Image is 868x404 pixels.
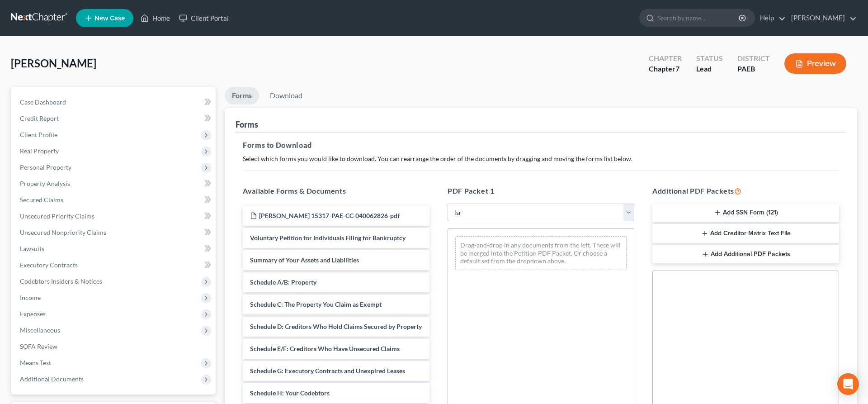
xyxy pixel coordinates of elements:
button: Add Additional PDF Packets [652,245,839,264]
div: Chapter [649,64,682,74]
a: Unsecured Priority Claims [13,208,216,224]
div: District [737,53,770,64]
a: Forms [225,87,259,105]
span: SOFA Review [20,342,57,350]
div: Forms [236,119,258,130]
span: Lawsuits [20,245,44,252]
span: Schedule H: Your Codebtors [250,389,330,397]
a: Property Analysis [13,176,216,192]
span: Real Property [20,147,59,155]
a: Executory Contracts [13,257,216,273]
div: Open Intercom Messenger [837,373,859,395]
span: [PERSON_NAME] [11,57,96,70]
a: Lawsuits [13,241,216,257]
span: Income [20,294,41,301]
a: [PERSON_NAME] [787,10,857,26]
h5: Forms to Download [243,140,839,151]
a: Home [136,10,175,26]
span: New Case [94,15,125,22]
span: Summary of Your Assets and Liabilities [250,256,359,264]
span: Personal Property [20,163,71,171]
input: Search by name... [657,10,740,26]
span: Miscellaneous [20,326,60,334]
span: Case Dashboard [20,98,66,106]
span: Additional Documents [20,375,84,383]
span: Schedule E/F: Creditors Who Have Unsecured Claims [250,345,400,352]
button: Add Creditor Matrix Text File [652,224,839,243]
a: Unsecured Nonpriority Claims [13,224,216,241]
span: Executory Contracts [20,261,78,269]
span: Schedule C: The Property You Claim as Exempt [250,300,382,308]
a: Case Dashboard [13,94,216,110]
div: Lead [696,64,723,74]
span: [PERSON_NAME] 15317-PAE-CC-040062826-pdf [259,212,400,219]
span: Client Profile [20,131,57,138]
a: Download [263,87,310,105]
p: Select which forms you would like to download. You can rearrange the order of the documents by dr... [243,154,839,163]
span: Expenses [20,310,46,318]
div: Chapter [649,53,682,64]
a: Client Portal [175,10,233,26]
h5: PDF Packet 1 [448,185,634,196]
span: Schedule G: Executory Contracts and Unexpired Leases [250,367,405,375]
a: Credit Report [13,110,216,127]
div: Drag-and-drop in any documents from the left. These will be merged into the Petition PDF Packet. ... [455,236,627,270]
span: Schedule D: Creditors Who Hold Claims Secured by Property [250,323,422,330]
h5: Additional PDF Packets [652,185,839,196]
span: 7 [675,64,679,73]
button: Add SSN Form (121) [652,204,839,223]
span: Codebtors Insiders & Notices [20,277,102,285]
span: Means Test [20,359,51,366]
span: Schedule A/B: Property [250,278,316,286]
a: Secured Claims [13,192,216,208]
a: SOFA Review [13,338,216,355]
h5: Available Forms & Documents [243,185,429,196]
span: Secured Claims [20,196,63,204]
span: Voluntary Petition for Individuals Filing for Bankruptcy [250,234,406,242]
button: Preview [784,53,846,74]
span: Property Analysis [20,180,70,187]
div: Status [696,53,723,64]
a: Help [755,10,786,26]
span: Unsecured Nonpriority Claims [20,228,106,236]
span: Unsecured Priority Claims [20,212,94,220]
div: PAEB [737,64,770,74]
span: Credit Report [20,114,59,122]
